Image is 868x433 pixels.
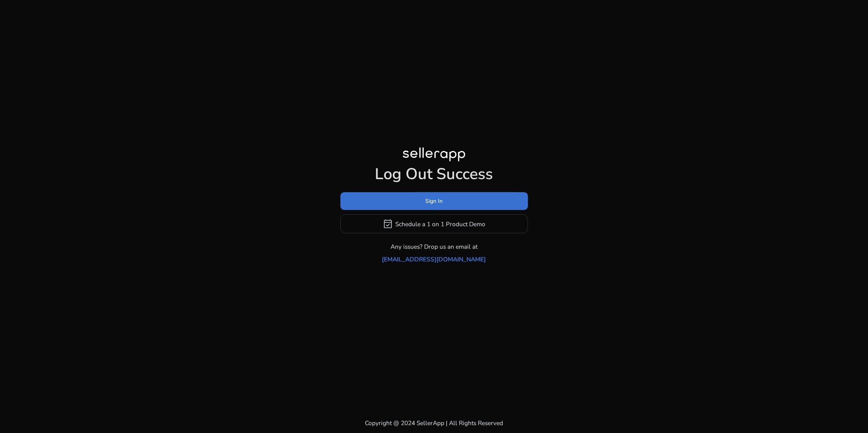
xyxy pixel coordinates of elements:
h1: Log Out Success [340,165,528,184]
span: event_available [383,219,393,229]
p: Any issues? Drop us an email at [391,242,477,251]
button: Sign In [340,192,528,210]
button: event_availableSchedule a 1 on 1 Product Demo [340,214,528,233]
span: Sign In [425,197,443,205]
a: [EMAIL_ADDRESS][DOMAIN_NAME] [382,255,486,264]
